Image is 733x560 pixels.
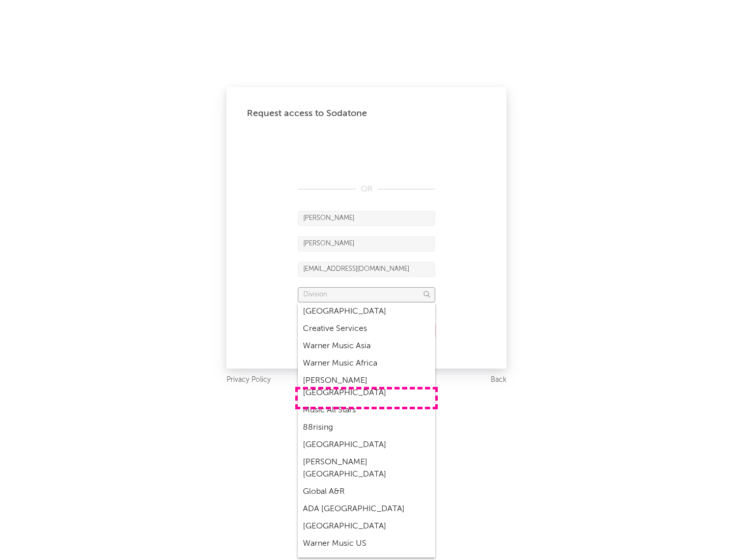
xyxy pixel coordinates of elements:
[298,236,435,251] input: Last Name
[298,436,435,454] div: [GEOGRAPHIC_DATA]
[298,372,435,402] div: [PERSON_NAME] [GEOGRAPHIC_DATA]
[298,211,435,226] input: First Name
[298,338,435,355] div: Warner Music Asia
[298,320,435,338] div: Creative Services
[227,374,271,386] a: Privacy Policy
[298,287,435,302] input: Division
[247,107,486,120] div: Request access to Sodatone
[298,500,435,518] div: ADA [GEOGRAPHIC_DATA]
[298,183,435,195] div: OR
[298,355,435,372] div: Warner Music Africa
[298,483,435,500] div: Global A&R
[298,303,435,320] div: [GEOGRAPHIC_DATA]
[298,454,435,483] div: [PERSON_NAME] [GEOGRAPHIC_DATA]
[298,402,435,419] div: Music All Stars
[298,535,435,552] div: Warner Music US
[298,518,435,535] div: [GEOGRAPHIC_DATA]
[298,262,435,277] input: Email
[298,419,435,436] div: 88rising
[491,374,506,386] a: Back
